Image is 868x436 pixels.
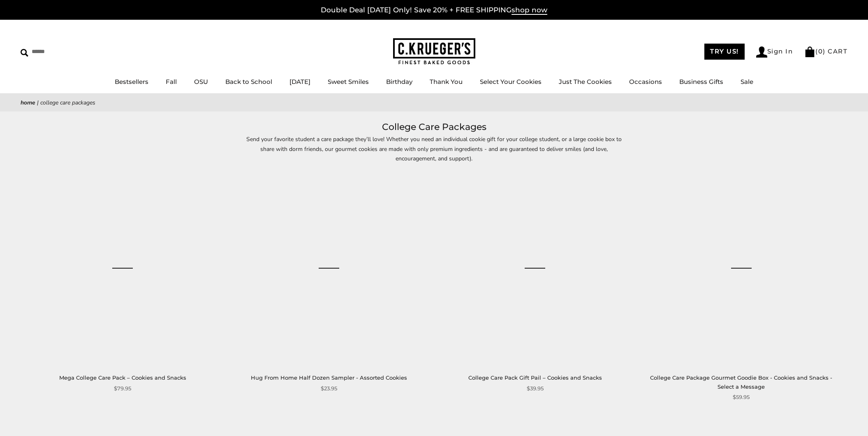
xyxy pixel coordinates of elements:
input: Search [21,45,118,58]
span: | [37,99,39,107]
img: Bag [804,46,815,57]
a: Hug From Home Half Dozen Sampler - Assorted Cookies [251,374,407,381]
span: $59.95 [733,393,750,401]
span: College Care Packages [40,99,95,107]
a: College Care Package Gourmet Goodie Box - Cookies and Snacks - Select a Message [650,374,832,390]
a: Fall [166,78,177,86]
a: Back to School [225,78,272,86]
p: Send your favorite student a care package they’ll love! Whether you need an individual cookie gif... [245,135,623,163]
a: Hug From Home Half Dozen Sampler - Assorted Cookies [232,172,426,365]
img: Account [756,46,767,58]
img: Search [21,49,28,57]
a: Thank You [430,78,463,86]
nav: breadcrumbs [21,98,847,107]
a: College Care Pack Gift Pail – Cookies and Snacks [438,172,632,365]
a: Mega College Care Pack – Cookies and Snacks [59,374,186,381]
h1: College Care Packages [33,120,835,135]
a: Mega College Care Pack – Cookies and Snacks [26,172,220,365]
a: Bestsellers [115,78,148,86]
a: Sweet Smiles [328,78,369,86]
a: OSU [194,78,208,86]
img: C.KRUEGER'S [393,38,475,65]
a: Occasions [629,78,662,86]
span: 0 [818,47,823,55]
a: Business Gifts [679,78,723,86]
a: Home [21,99,35,107]
a: Birthday [386,78,412,86]
a: Sale [741,78,753,86]
span: shop now [512,6,547,15]
span: $23.95 [321,384,337,393]
span: $79.95 [114,384,131,393]
a: Double Deal [DATE] Only! Save 20% + FREE SHIPPINGshop now [321,6,547,15]
a: [DATE] [289,78,310,86]
a: Just The Cookies [559,78,612,86]
span: $39.95 [527,384,544,393]
a: (0) CART [804,47,847,55]
a: Sign In [756,46,793,58]
a: College Care Pack Gift Pail – Cookies and Snacks [468,374,602,381]
a: TRY US! [704,44,745,60]
a: College Care Package Gourmet Goodie Box - Cookies and Snacks - Select a Message [644,172,838,365]
a: Select Your Cookies [480,78,542,86]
